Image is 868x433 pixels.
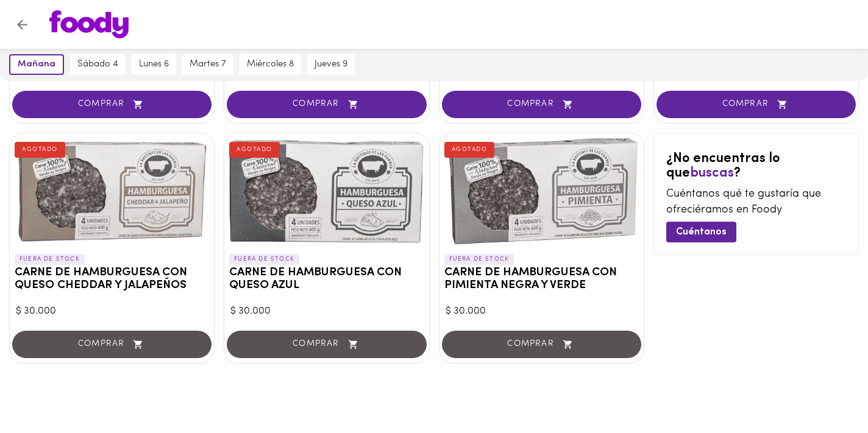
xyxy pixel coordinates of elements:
[77,59,118,70] span: sábado 4
[18,59,55,70] span: mañana
[656,91,856,118] button: COMPRAR
[15,254,85,265] p: FUERA DE STOCK
[444,142,495,158] div: AGOTADO
[439,133,644,249] div: CARNE DE HAMBURGUESA CON PIMIENTA NEGRA Y VERDE
[247,59,294,70] span: miércoles 8
[242,99,411,110] span: COMPRAR
[676,227,727,238] span: Cuéntanos
[666,152,846,181] h2: ¿No encuentras lo que ?
[227,91,426,118] button: COMPRAR
[182,54,233,75] button: martes 7
[446,305,638,319] div: $ 30.000
[12,91,212,118] button: COMPRAR
[7,10,37,40] button: Volver
[315,59,347,70] span: jueves 9
[16,305,208,319] div: $ 30.000
[230,305,422,319] div: $ 30.000
[229,267,424,292] h3: CARNE DE HAMBURGUESA CON QUESO AZUL
[9,54,64,75] button: mañana
[442,91,641,118] button: COMPRAR
[229,254,299,265] p: FUERA DE STOCK
[224,133,429,249] div: CARNE DE HAMBURGUESA CON QUESO AZUL
[229,142,280,158] div: AGOTADO
[307,54,355,75] button: jueves 9
[797,362,856,421] iframe: Messagebird Livechat Widget
[49,10,129,38] img: logo.png
[190,59,226,70] span: martes 7
[15,142,65,158] div: AGOTADO
[690,166,734,180] span: buscas
[457,99,626,110] span: COMPRAR
[70,54,126,75] button: sábado 4
[666,222,736,242] button: Cuéntanos
[15,267,209,292] h3: CARNE DE HAMBURGUESA CON QUESO CHEDDAR Y JALAPEÑOS
[10,133,214,249] div: CARNE DE HAMBURGUESA CON QUESO CHEDDAR Y JALAPEÑOS
[132,54,176,75] button: lunes 6
[444,267,639,292] h3: CARNE DE HAMBURGUESA CON PIMIENTA NEGRA Y VERDE
[444,254,514,265] p: FUERA DE STOCK
[139,59,169,70] span: lunes 6
[27,99,196,110] span: COMPRAR
[672,99,841,110] span: COMPRAR
[240,54,301,75] button: miércoles 8
[666,187,846,218] p: Cuéntanos qué te gustaría que ofreciéramos en Foody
